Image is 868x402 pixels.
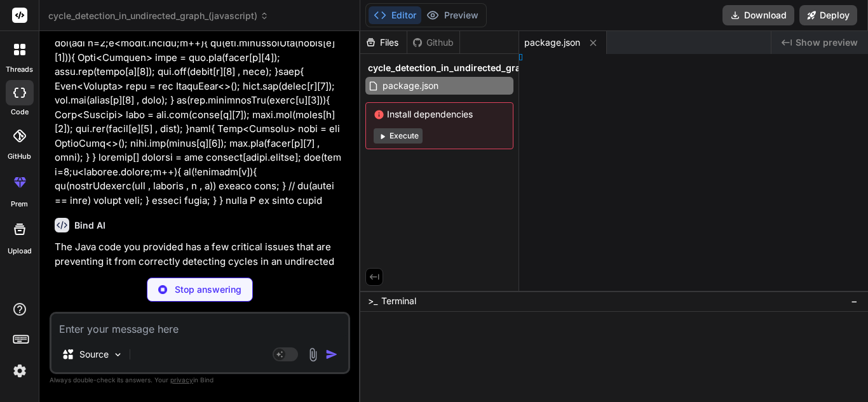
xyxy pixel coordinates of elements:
[6,64,33,75] label: threads
[48,10,269,22] span: cycle_detection_in_undirected_graph_(javascript)
[74,219,105,232] h6: Bind AI
[524,36,580,49] span: package.json
[360,36,407,49] div: Files
[722,5,794,25] button: Download
[796,36,858,49] span: Show preview
[799,5,857,25] button: Deploy
[11,199,28,210] label: prem
[407,36,459,49] div: Github
[368,62,586,74] span: cycle_detection_in_undirected_graph_(javascript)
[9,360,31,382] img: settings
[55,240,348,326] p: The Java code you provided has a few critical issues that are preventing it from correctly detect...
[851,295,858,307] span: −
[175,283,241,296] p: Stop answering
[50,374,350,386] p: Always double-check its answers. Your in Bind
[306,347,320,362] img: attachment
[79,348,109,361] p: Source
[8,151,31,162] label: GitHub
[369,6,421,24] button: Editor
[325,348,338,361] img: icon
[381,78,440,93] span: package.json
[170,376,193,384] span: privacy
[374,128,423,144] button: Execute
[381,295,416,307] span: Terminal
[421,6,484,24] button: Preview
[368,295,377,307] span: >_
[374,108,505,121] span: Install dependencies
[848,291,860,311] button: −
[11,107,29,117] label: code
[8,246,32,257] label: Upload
[112,349,123,360] img: Pick Models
